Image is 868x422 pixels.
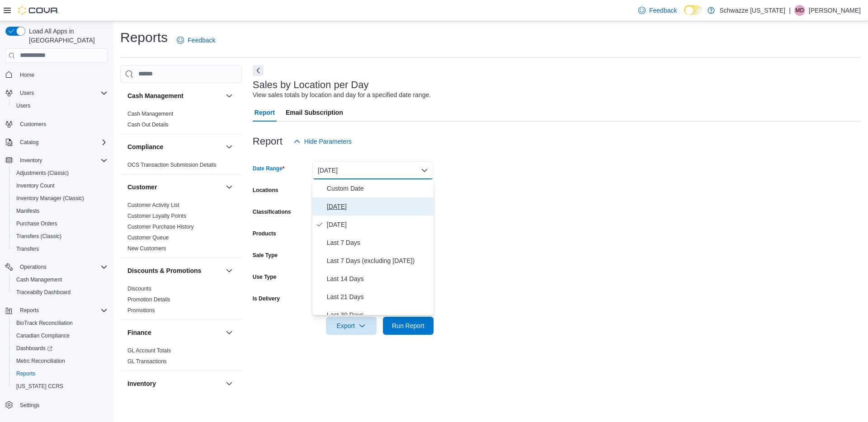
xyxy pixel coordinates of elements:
[253,65,264,76] button: Next
[16,70,38,80] a: Home
[16,305,108,316] span: Reports
[127,234,169,241] a: Customer Queue
[20,71,34,79] span: Home
[127,286,151,292] a: Discounts
[16,305,42,316] button: Reports
[286,103,343,122] span: Email Subscription
[16,276,62,283] span: Cash Management
[9,167,111,179] button: Adjustments (Classic)
[789,5,791,16] p: |
[127,266,222,275] button: Discounts & Promotions
[2,68,111,81] button: Home
[16,245,39,253] span: Transfers
[20,263,47,271] span: Operations
[127,111,173,117] a: Cash Management
[127,122,169,128] a: Cash Out Details
[2,87,111,99] button: Users
[383,317,434,335] button: Run Report
[2,304,111,317] button: Reports
[173,31,219,49] a: Feedback
[327,273,430,284] span: Last 14 Days
[684,15,684,15] span: Dark Mode
[127,183,222,192] button: Customer
[16,155,108,166] span: Inventory
[327,183,430,194] span: Custom Date
[16,69,108,80] span: Home
[13,368,108,379] span: Reports
[253,208,291,216] label: Classifications
[9,192,111,205] button: Inventory Manager (Classic)
[13,381,67,392] a: [US_STATE] CCRS
[253,273,276,281] label: Use Type
[224,90,235,101] button: Cash Management
[796,5,804,16] span: MD
[253,295,280,302] label: Is Delivery
[13,180,108,191] span: Inventory Count
[127,358,167,365] span: GL Transactions
[20,139,38,146] span: Catalog
[127,379,156,388] h3: Inventory
[9,205,111,217] button: Manifests
[13,231,65,242] a: Transfers (Classic)
[127,224,194,230] a: Customer Purchase History
[794,5,805,16] div: Matthew Dupuis
[290,132,355,150] button: Hide Parameters
[13,356,69,366] a: Metrc Reconciliation
[16,233,61,240] span: Transfers (Classic)
[127,347,171,354] span: GL Account Totals
[16,155,46,166] button: Inventory
[120,345,242,370] div: Finance
[13,343,56,354] a: Dashboards
[253,230,276,237] label: Products
[13,318,108,328] span: BioTrack Reconciliation
[16,118,108,130] span: Customers
[16,137,108,148] span: Catalog
[13,274,66,285] a: Cash Management
[312,161,434,179] button: [DATE]
[120,159,242,174] div: Compliance
[9,217,111,230] button: Purchase Orders
[224,265,235,276] button: Discounts & Promotions
[16,332,70,339] span: Canadian Compliance
[649,6,677,15] span: Feedback
[16,357,65,365] span: Metrc Reconciliation
[327,237,430,248] span: Last 7 Days
[327,201,430,212] span: [DATE]
[13,287,74,298] a: Traceabilty Dashboard
[719,5,785,16] p: Schwazze [US_STATE]
[127,142,163,151] h3: Compliance
[16,400,43,411] a: Settings
[127,202,179,208] a: Customer Activity List
[16,262,50,272] button: Operations
[13,244,108,254] span: Transfers
[16,119,50,130] a: Customers
[253,90,431,100] div: View sales totals by location and day for a specified date range.
[127,266,201,275] h3: Discounts & Promotions
[127,296,170,303] span: Promotion Details
[16,137,42,148] button: Catalog
[16,169,69,177] span: Adjustments (Classic)
[13,231,108,242] span: Transfers (Classic)
[127,91,222,100] button: Cash Management
[16,319,73,327] span: BioTrack Reconciliation
[9,329,111,342] button: Canadian Compliance
[9,99,111,112] button: Users
[127,162,217,168] a: OCS Transaction Submission Details
[16,88,38,98] button: Users
[127,234,169,241] span: Customer Queue
[327,219,430,230] span: [DATE]
[13,100,34,111] a: Users
[13,193,108,204] span: Inventory Manager (Classic)
[120,283,242,319] div: Discounts & Promotions
[120,28,168,47] h1: Reports
[13,274,108,285] span: Cash Management
[809,5,861,16] p: [PERSON_NAME]
[253,80,369,90] h3: Sales by Location per Day
[13,218,61,229] a: Purchase Orders
[127,285,151,292] span: Discounts
[13,318,76,328] a: BioTrack Reconciliation
[9,273,111,286] button: Cash Management
[304,137,352,146] span: Hide Parameters
[13,206,43,216] a: Manifests
[127,202,179,209] span: Customer Activity List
